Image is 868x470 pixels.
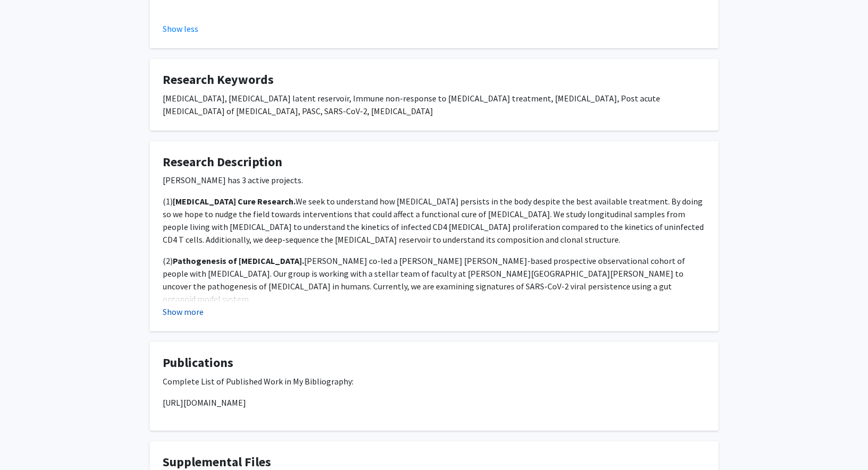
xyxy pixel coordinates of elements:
[163,195,705,246] p: (1) We seek to understand how [MEDICAL_DATA] persists in the body despite the best available trea...
[173,196,296,207] strong: [MEDICAL_DATA] Cure Research.
[163,22,199,35] button: Show less
[163,174,705,186] p: [PERSON_NAME] has 3 active projects.
[163,355,705,371] h4: Publications
[163,72,705,88] h4: Research Keywords
[163,375,705,388] p: Complete List of Published Work in My Bibliography:
[163,396,705,409] p: [URL][DOMAIN_NAME]
[163,305,204,318] button: Show more
[163,455,705,470] h4: Supplemental Files
[163,254,705,305] p: (2) [PERSON_NAME] co-led a [PERSON_NAME] [PERSON_NAME]-based prospective observational cohort of ...
[8,422,45,462] iframe: Chat
[173,255,305,266] strong: Pathogenesis of [MEDICAL_DATA].
[163,92,705,117] div: [MEDICAL_DATA], [MEDICAL_DATA] latent reservoir, Immune non-response to [MEDICAL_DATA] treatment,...
[163,155,705,170] h4: Research Description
